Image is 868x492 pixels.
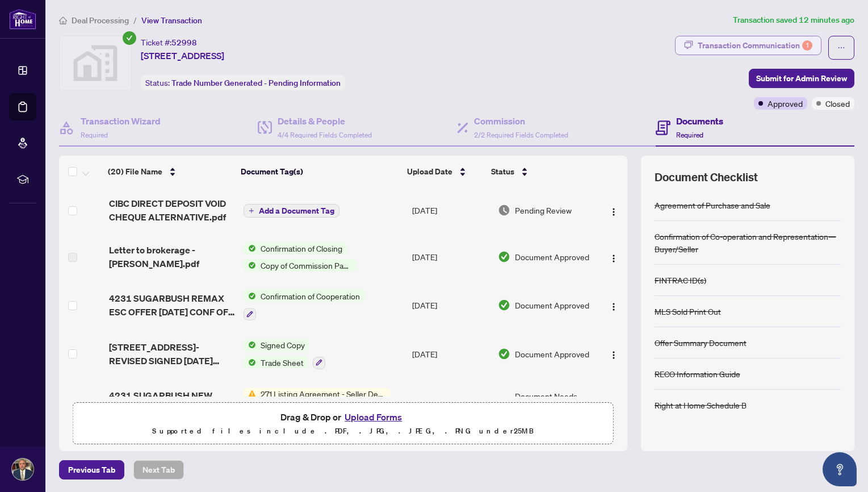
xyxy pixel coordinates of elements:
div: RECO Information Guide [655,368,740,380]
button: Logo [605,296,623,314]
div: Agreement of Purchase and Sale [655,199,770,211]
img: Logo [609,351,618,360]
img: Document Status [498,299,510,311]
span: [STREET_ADDRESS] [141,49,224,62]
img: Status Icon [244,242,256,255]
span: Document Needs Work [515,390,593,415]
span: Previous Tab [68,461,115,479]
div: FINTRAC ID(s) [655,274,706,286]
span: Confirmation of Closing [256,242,347,255]
td: [DATE] [408,330,493,378]
button: Add a Document Tag [244,204,339,218]
button: Status IconConfirmation of ClosingStatus IconCopy of Commission Payment [244,242,361,272]
span: 4/4 Required Fields Completed [278,131,372,139]
td: [DATE] [408,378,493,427]
span: Drag & Drop orUpload FormsSupported files include .PDF, .JPG, .JPEG, .PNG under25MB [73,403,613,445]
span: Status [491,165,514,178]
span: Pending Review [515,204,572,216]
button: Status IconConfirmation of Cooperation [244,290,364,320]
span: Approved [768,97,803,110]
p: Supported files include .PDF, .JPG, .JPEG, .PNG under 25 MB [80,424,606,438]
img: svg%3e [60,36,131,90]
td: [DATE] [408,281,493,330]
span: Document Approved [515,251,589,263]
span: Required [81,131,108,139]
span: Letter to brokerage -[PERSON_NAME].pdf [109,243,234,270]
span: Document Approved [515,299,589,311]
img: Document Status [498,251,510,263]
button: Upload Forms [341,410,405,424]
span: Deal Processing [72,15,129,26]
button: Add a Document Tag [244,203,339,218]
span: 52998 [171,37,197,48]
button: Status IconSigned CopyStatus IconTrade Sheet [244,339,325,369]
div: Ticket #: [141,36,197,49]
div: Confirmation of Co-operation and Representation—Buyer/Seller [655,230,841,255]
td: [DATE] [408,233,493,281]
button: Next Tab [133,460,184,480]
button: Logo [605,201,623,219]
img: Document Status [498,348,510,360]
span: Document Checklist [655,169,758,185]
div: Status: [141,75,345,90]
h4: Documents [676,114,723,128]
img: Logo [609,302,618,311]
span: Trade Number Generated - Pending Information [171,78,341,88]
span: Submit for Admin Review [756,69,847,87]
img: Document Status [498,396,510,408]
img: Profile Icon [12,458,33,480]
span: 4231 SUGARBUSH REMAX ESC OFFER [DATE] CONF OF COOP BOX 3A CROSSED OUT and INITIALLED BY ALL [DATE... [109,291,234,319]
th: Document Tag(s) [236,156,402,187]
span: Upload Date [407,165,452,178]
span: Document Approved [515,348,589,360]
span: Copy of Commission Payment [256,259,357,272]
span: Trade Sheet [256,356,308,369]
li: / [133,14,137,27]
h4: Details & People [278,114,372,128]
div: Right at Home Schedule B [655,399,747,411]
span: (20) File Name [108,165,162,178]
img: Status Icon [244,339,256,351]
button: Submit for Admin Review [749,69,854,88]
th: Status [487,156,589,187]
span: Signed Copy [256,339,309,351]
button: Logo [605,393,623,411]
span: ellipsis [837,44,845,52]
span: CIBC DIRECT DEPOSIT VOID CHEQUE ALTERNATIVE.pdf [109,197,234,224]
img: Status Icon [244,290,256,302]
div: Offer Summary Document [655,336,747,349]
span: 2/2 Required Fields Completed [474,131,568,139]
span: plus [249,208,254,214]
img: Status Icon [244,356,256,369]
th: Upload Date [402,156,487,187]
button: Status Icon271 Listing Agreement - Seller Designated Representation Agreement Authority to Offer ... [244,387,391,418]
span: Add a Document Tag [259,207,334,215]
span: Required [676,131,703,139]
span: Confirmation of Cooperation [256,290,364,302]
span: Drag & Drop or [280,410,405,424]
article: Transaction saved 12 minutes ago [733,14,854,27]
span: check-circle [123,31,136,45]
th: (20) File Name [103,156,236,187]
span: Closed [825,97,850,110]
button: Logo [605,248,623,266]
img: Logo [609,254,618,263]
span: home [59,16,67,24]
td: [DATE] [408,187,493,233]
img: logo [9,9,36,30]
button: Transaction Communication1 [675,36,821,55]
button: Previous Tab [59,460,124,480]
button: Logo [605,345,623,363]
span: View Transaction [141,15,202,26]
img: Logo [609,207,618,216]
button: Open asap [823,452,857,486]
span: [STREET_ADDRESS]-REVISED SIGNED [DATE] Trade sheet-[PERSON_NAME] to review 1.pdf [109,340,234,368]
h4: Commission [474,114,568,128]
img: Document Status [498,204,510,216]
img: Status Icon [244,259,256,272]
h4: Transaction Wizard [81,114,161,128]
img: Status Icon [244,387,256,400]
div: MLS Sold Print Out [655,305,721,318]
span: 4231 SUGARBUSH NEW [PERSON_NAME] 271 Agreement [DATE]- SIGNED Seller Designated Representation Ag... [109,389,234,416]
span: 271 Listing Agreement - Seller Designated Representation Agreement Authority to Offer for Sale [256,387,391,400]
